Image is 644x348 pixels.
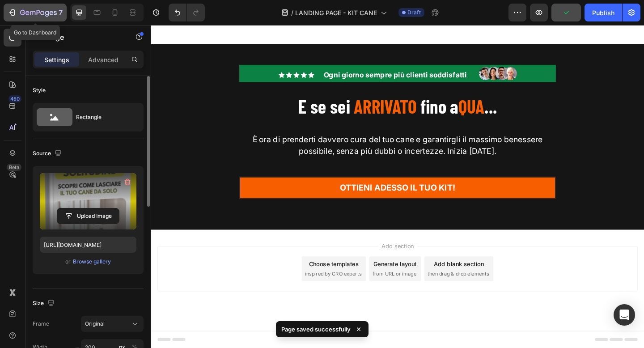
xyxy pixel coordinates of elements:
[592,8,614,17] div: Publish
[73,258,111,266] div: Browse gallery
[33,297,56,310] div: Size
[151,25,644,348] iframe: Design area
[585,4,622,21] button: Publish
[44,55,69,64] p: Settings
[43,32,119,42] p: Image
[85,320,105,328] span: Original
[295,8,377,17] span: LANDING PAGE - KIT CANE
[357,46,398,60] img: gempages_575511873483440671-7e148cc4-1360-4816-8b15-aa4eb84d7b31.png
[169,4,205,21] div: Undo/Redo
[7,164,21,171] div: Beta
[407,8,421,17] span: Draft
[293,76,335,101] strong: fino a
[40,237,136,253] input: https://example.com/image.jpg
[241,267,289,275] span: from URL or image
[161,76,217,101] strong: E se sei
[242,255,289,265] div: Generate layout
[96,165,441,189] button: <p><span style="font-size:20px;">OTTIENI ADESSO IL TUO KIT!</span></p>
[168,267,229,275] span: inspired by CRO experts
[614,304,635,326] div: Open Intercom Messenger
[57,208,119,224] button: Upload Image
[81,316,144,332] button: Original
[221,76,289,101] strong: ARRIVATO
[206,172,331,182] span: OTTIENI ADESSO IL TUO KIT!
[4,4,67,21] button: 7
[59,7,63,18] p: 7
[247,236,290,245] span: Add section
[172,255,226,265] div: Choose templates
[8,95,21,102] div: 450
[33,148,64,160] div: Source
[76,107,131,127] div: Rectangle
[88,55,119,64] p: Advanced
[110,119,426,143] span: È ora di prenderti davvero cura del tuo cane e garantirgli il massimo benessere possibile, senza ...
[301,267,368,275] span: then drag & drop elements
[72,257,111,266] button: Browse gallery
[281,325,351,334] p: Page saved successfully
[33,320,49,328] label: Frame
[33,86,46,94] div: Style
[308,255,362,265] div: Add blank section
[335,76,363,101] strong: QUA
[65,256,71,267] span: or
[363,76,377,101] strong: ...
[188,50,343,59] strong: Ogni giorno sempre più clienti soddisfatti
[291,8,293,17] span: /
